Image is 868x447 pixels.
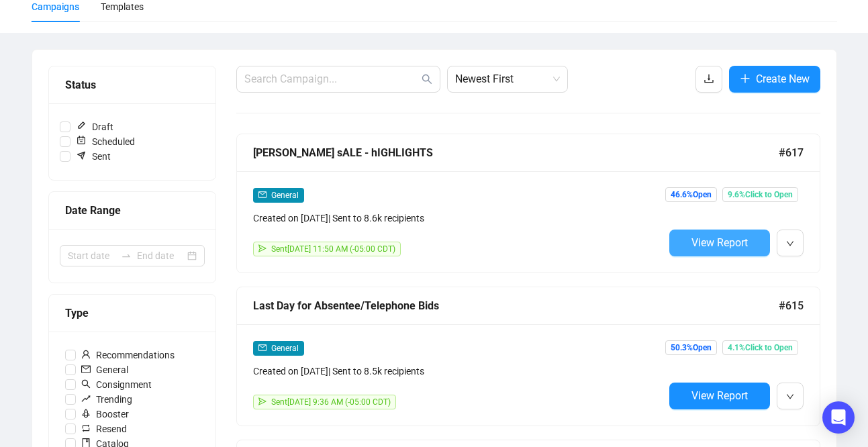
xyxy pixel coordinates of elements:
div: Created on [DATE] | Sent to 8.6k recipients [253,211,664,226]
span: General [271,344,299,353]
span: Booster [76,407,134,421]
span: Trending [76,392,138,407]
span: #617 [779,144,804,161]
span: rise [81,394,91,403]
span: send [258,397,267,405]
span: Draft [70,119,119,134]
input: Search Campaign... [244,71,419,87]
span: down [786,240,794,248]
span: retweet [81,424,91,433]
input: End date [137,248,185,263]
span: Recommendations [76,348,180,362]
div: Last Day for Absentee/Telephone Bids [253,297,779,314]
span: Newest First [455,66,560,92]
span: Sent [DATE] 11:50 AM (-05:00 CDT) [271,244,395,254]
div: Status [65,77,199,93]
button: Create New [729,66,820,93]
span: rocket [81,409,91,418]
span: 50.3% Open [665,340,717,355]
a: Last Day for Absentee/Telephone Bids#615mailGeneralCreated on [DATE]| Sent to 8.5k recipientssend... [236,287,820,426]
span: Resend [76,421,132,436]
span: send [258,244,267,252]
span: search [422,74,432,85]
span: Scheduled [70,134,140,149]
span: View Report [691,389,748,402]
span: Sent [70,149,116,164]
span: search [81,379,91,389]
span: #615 [779,297,804,314]
div: Type [65,305,199,321]
div: Date Range [65,202,199,219]
span: download [704,73,714,84]
button: View Report [669,230,770,256]
span: to [121,250,132,261]
span: 4.1% Click to Open [722,340,798,355]
span: General [271,191,299,200]
span: Create New [756,70,810,87]
button: View Report [669,383,770,409]
span: user [81,350,91,359]
div: Created on [DATE] | Sent to 8.5k recipients [253,364,664,379]
span: plus [740,73,751,84]
span: Sent [DATE] 9:36 AM (-05:00 CDT) [271,397,391,407]
span: 9.6% Click to Open [722,187,798,202]
div: Open Intercom Messenger [822,401,855,434]
span: down [786,393,794,401]
input: Start date [68,248,115,263]
span: View Report [691,236,748,249]
span: General [76,362,134,377]
span: 46.6% Open [665,187,717,202]
span: mail [258,344,267,352]
span: mail [81,364,91,374]
span: swap-right [121,250,132,261]
span: mail [258,191,267,199]
span: Consignment [76,377,157,392]
div: [PERSON_NAME] sALE - hIGHLIGHTS [253,144,779,161]
a: [PERSON_NAME] sALE - hIGHLIGHTS#617mailGeneralCreated on [DATE]| Sent to 8.6k recipientssendSent[... [236,134,820,273]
